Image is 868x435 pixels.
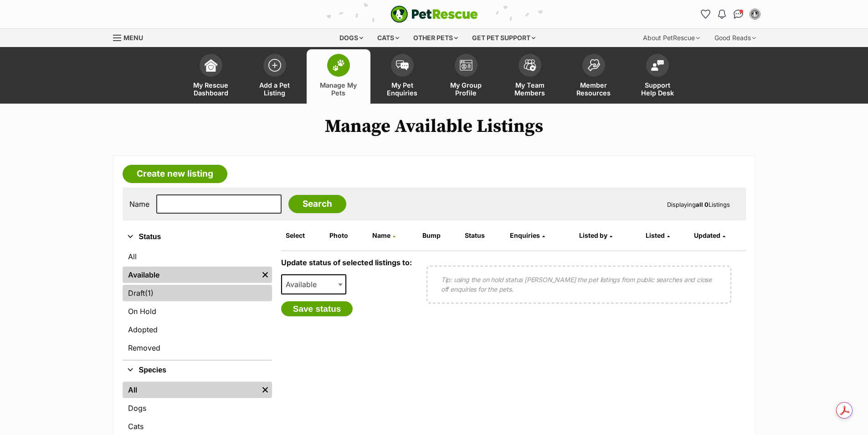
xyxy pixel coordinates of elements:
[281,274,347,294] span: Available
[390,5,478,23] a: PetRescue
[123,165,227,183] a: Create new listing
[268,59,281,72] img: add-pet-listing-icon-0afa8454b4691262ce3f59096e99ab1cd57d4a30225e0717b998d2c9b9846f56.svg
[372,231,395,239] a: Name
[123,364,272,376] button: Species
[562,49,626,104] a: Member Resources
[694,231,720,239] span: Updated
[332,59,345,71] img: manage-my-pets-icon-02211641906a0b7f246fdf0571729dbe1e7629f14944591b6c1af311fb30b64b.svg
[510,231,545,239] a: Enquiries
[708,29,762,47] div: Good Reads
[587,59,600,71] img: member-resources-icon-8e73f808a243e03378d46382f2149f9095a855e16c252ad45f914b54edf8863c.svg
[123,303,272,320] a: On Hold
[123,321,272,338] a: Adopted
[466,29,542,47] div: Get pet support
[254,81,295,97] span: Add a Pet Listing
[509,81,550,97] span: My Team Members
[579,231,607,239] span: Listed by
[407,29,464,47] div: Other pets
[718,10,725,19] img: notifications-46538b983faf8c2785f20acdc204bb7945ddae34d4c08c2a6579f10ce5e182be.svg
[123,267,258,283] a: Available
[123,285,272,301] a: Draft
[715,7,729,21] button: Notifications
[205,59,217,72] img: dashboard-icon-eb2f2d2d3e046f16d808141f083e7271f6b2e854fb5c12c21221c1fb7104beca.svg
[371,29,406,47] div: Cats
[382,81,423,97] span: My Pet Enquiries
[282,228,325,243] th: Select
[123,418,272,435] a: Cats
[123,34,143,42] span: Menu
[282,278,326,291] span: Available
[243,49,307,104] a: Add a Pet Listing
[667,201,730,208] span: Displaying Listings
[461,228,505,243] th: Status
[281,301,353,317] button: Save status
[326,228,368,243] th: Photo
[123,382,258,398] a: All
[145,288,154,299] span: (1)
[694,231,725,239] a: Updated
[390,5,478,23] img: logo-e224e6f780fb5917bec1dbf3a21bbac754714ae5b6737aabdf751b685950b380.svg
[696,201,709,208] strong: all 0
[637,81,678,97] span: Support Help Desk
[281,258,412,267] label: Update status of selected listings to:
[258,267,272,283] a: Remove filter
[190,81,231,97] span: My Rescue Dashboard
[699,7,762,21] ul: Account quick links
[179,49,243,104] a: My Rescue Dashboard
[731,7,746,21] a: Conversations
[626,49,689,104] a: Support Help Desk
[123,248,272,265] a: All
[441,275,717,294] p: Tip: using the on hold status [PERSON_NAME] the pet listings from public searches and close off e...
[646,231,670,239] a: Listed
[748,7,762,21] button: My account
[460,60,473,71] img: group-profile-icon-3fa3cf56718a62981997c0bc7e787c4b2cf8bcc04b72c1350f741eb67cf2f40e.svg
[307,49,370,104] a: Manage My Pets
[370,49,434,104] a: My Pet Enquiries
[524,59,536,71] img: team-members-icon-5396bd8760b3fe7c0b43da4ab00e1e3bb1a5d9ba89233759b79545d2d3fc5d0d.svg
[637,29,706,47] div: About PetRescue
[446,81,487,97] span: My Group Profile
[434,49,498,104] a: My Group Profile
[258,382,272,398] a: Remove filter
[372,231,390,239] span: Name
[573,81,614,97] span: Member Resources
[651,60,664,71] img: help-desk-icon-fdf02630f3aa405de69fd3d07c3f3aa587a6932b1a1747fa1d2bba05be0121f9.svg
[288,195,346,213] input: Search
[419,228,460,243] th: Bump
[123,340,272,356] a: Removed
[498,49,562,104] a: My Team Members
[699,7,713,21] a: Favourites
[333,29,370,47] div: Dogs
[318,81,359,97] span: Manage My Pets
[129,200,149,208] label: Name
[579,231,612,239] a: Listed by
[510,231,540,239] span: translation missing: en.admin.listings.index.attributes.enquiries
[123,400,272,416] a: Dogs
[646,231,665,239] span: Listed
[123,231,272,243] button: Status
[123,246,272,360] div: Status
[750,10,760,19] img: Petstock Vet profile pic
[396,60,409,70] img: pet-enquiries-icon-7e3ad2cf08bfb03b45e93fb7055b45f3efa6380592205ae92323e6603595dc1f.svg
[113,29,149,45] a: Menu
[734,10,743,19] img: chat-41dd97257d64d25036548639549fe6c8038ab92f7586957e7f3b1b290dea8141.svg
